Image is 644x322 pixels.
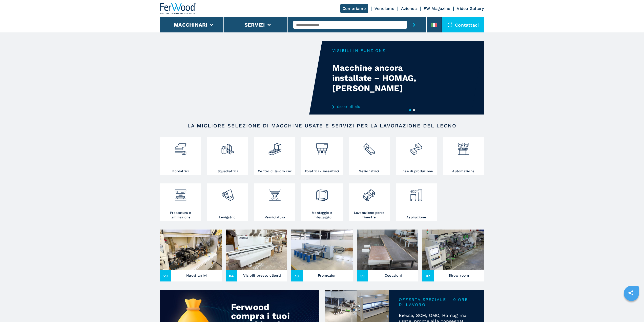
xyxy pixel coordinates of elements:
[332,105,431,109] a: Scopri di più
[357,270,368,281] span: 59
[357,230,418,281] a: Occasioni59Occasioni
[457,6,484,11] a: Video Gallery
[160,230,222,281] a: Nuovi arrivi29Nuovi arrivi
[349,183,390,221] a: Lavorazione porte finestre
[413,109,415,111] button: 2
[160,41,322,115] video: Your browser does not support the video tag.
[219,215,237,220] h3: Levigatrici
[207,183,248,221] a: Levigatrici
[226,230,287,270] img: Visibili presso clienti
[442,17,484,32] div: Contattaci
[305,169,339,174] h3: Foratrici - inseritrici
[375,6,394,11] a: Vendiamo
[268,139,282,156] img: centro_di_lavoro_cnc_2.png
[318,272,338,279] h3: Promozioni
[457,139,470,156] img: automazione.png
[409,185,423,202] img: aspirazione_1.png
[357,230,418,270] img: Occasioni
[160,3,197,14] img: Ferwood
[174,22,207,28] button: Macchinari
[226,270,237,281] span: 84
[422,230,484,281] a: Show room37Show room
[443,137,484,175] a: Automazione
[186,272,207,279] h3: Nuovi arrivi
[226,230,287,281] a: Visibili presso clienti84Visibili presso clienti
[301,183,342,221] a: Montaggio e imballaggio
[291,230,353,281] a: Promozioni13Promozioni
[401,6,417,11] a: Azienda
[176,123,468,129] h2: LA MIGLIORE SELEZIONE DI MACCHINE USATE E SERVIZI PER LA LAVORAZIONE DEL LEGNO
[258,169,292,174] h3: Centro di lavoro cnc
[172,169,189,174] h3: Bordatrici
[160,270,172,281] span: 29
[422,270,434,281] span: 37
[407,17,421,32] button: submit-button
[315,139,329,156] img: foratrici_inseritrici_2.png
[221,139,234,156] img: squadratrici_2.png
[160,230,222,270] img: Nuovi arrivi
[265,215,285,220] h3: Verniciatura
[449,272,469,279] h3: Show room
[340,4,368,13] a: Compriamo
[359,169,379,174] h3: Sezionatrici
[396,183,437,221] a: Aspirazione
[625,287,637,299] a: sharethis
[254,137,295,175] a: Centro di lavoro cnc
[291,270,303,281] span: 13
[400,169,433,174] h3: Linee di produzione
[254,183,295,221] a: Verniciatura
[424,6,450,11] a: FW Magazine
[409,139,423,156] img: linee_di_produzione_2.png
[174,185,187,202] img: pressa-strettoia.png
[160,183,201,221] a: Pressatura e laminazione
[207,137,248,175] a: Squadratrici
[362,139,376,156] img: sezionatrici_2.png
[268,185,282,202] img: verniciatura_1.png
[174,139,187,156] img: bordatrici_1.png
[160,137,201,175] a: Bordatrici
[396,137,437,175] a: Linee di produzione
[452,169,474,174] h3: Automazione
[406,215,426,220] h3: Aspirazione
[422,230,484,270] img: Show room
[221,185,234,202] img: levigatrici_2.png
[385,272,402,279] h3: Occasioni
[243,272,281,279] h3: Visibili presso clienti
[315,185,329,202] img: montaggio_imballaggio_2.png
[622,299,640,318] iframe: Chat
[244,22,265,28] button: Servizi
[362,185,376,202] img: lavorazione_porte_finestre_2.png
[447,22,452,27] img: Contattaci
[291,230,353,270] img: Promozioni
[350,211,388,220] h3: Lavorazione porte finestre
[161,211,200,220] h3: Pressatura e laminazione
[303,211,341,220] h3: Montaggio e imballaggio
[301,137,342,175] a: Foratrici - inseritrici
[409,109,411,111] button: 1
[349,137,390,175] a: Sezionatrici
[218,169,238,174] h3: Squadratrici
